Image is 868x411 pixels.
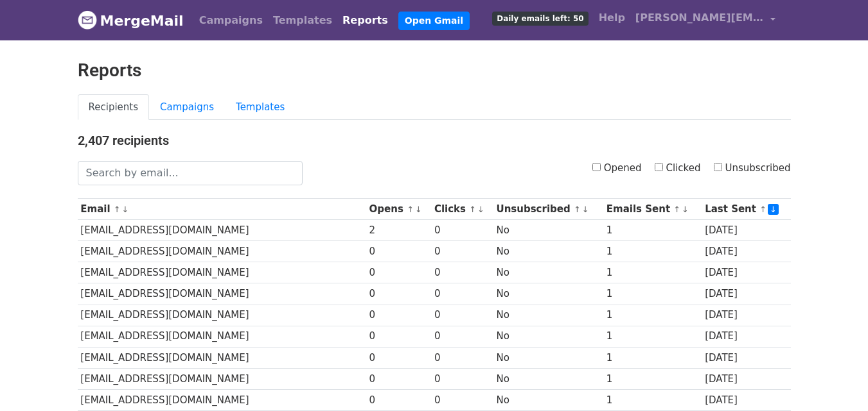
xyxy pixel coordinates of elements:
th: Opens [366,199,431,220]
a: Reports [337,8,393,33]
a: ↓ [768,204,779,215]
td: [DATE] [702,347,790,368]
td: No [493,262,603,283]
td: 0 [431,283,493,305]
a: ↑ [407,205,414,214]
a: ↓ [582,205,589,214]
td: [DATE] [702,220,790,241]
span: Daily emails left: 50 [492,12,588,26]
a: Campaigns [149,94,225,121]
a: ↓ [122,205,129,214]
td: 1 [603,305,702,326]
a: Daily emails left: 50 [487,5,593,31]
a: Templates [225,94,296,121]
td: [DATE] [702,389,790,410]
td: 1 [603,262,702,283]
a: ↑ [673,205,680,214]
td: No [493,241,603,262]
a: [PERSON_NAME][EMAIL_ADDRESS][DOMAIN_NAME] [630,5,781,35]
td: 0 [366,283,431,305]
td: 0 [431,368,493,389]
input: Clicked [655,163,663,171]
img: MergeMail logo [78,10,97,29]
span: [PERSON_NAME][EMAIL_ADDRESS][DOMAIN_NAME] [635,10,764,26]
td: [EMAIL_ADDRESS][DOMAIN_NAME] [78,220,366,241]
td: 0 [431,262,493,283]
td: 0 [366,305,431,326]
input: Opened [592,163,601,171]
td: [DATE] [702,283,790,305]
td: [DATE] [702,305,790,326]
td: 1 [603,368,702,389]
td: No [493,220,603,241]
td: No [493,368,603,389]
td: 0 [431,326,493,347]
td: [EMAIL_ADDRESS][DOMAIN_NAME] [78,326,366,347]
a: Help [594,5,630,31]
td: 0 [366,347,431,368]
td: 1 [603,389,702,410]
th: Emails Sent [603,199,702,220]
td: [EMAIL_ADDRESS][DOMAIN_NAME] [78,347,366,368]
a: ↑ [574,205,581,214]
td: 0 [431,305,493,326]
label: Clicked [655,161,701,176]
td: 1 [603,283,702,305]
td: 0 [431,347,493,368]
a: ↑ [114,205,121,214]
label: Unsubscribed [714,161,791,176]
input: Search by email... [78,161,303,185]
label: Opened [592,161,642,176]
td: 1 [603,326,702,347]
td: [EMAIL_ADDRESS][DOMAIN_NAME] [78,241,366,262]
a: ↑ [759,205,766,214]
th: Clicks [431,199,493,220]
td: No [493,389,603,410]
td: [EMAIL_ADDRESS][DOMAIN_NAME] [78,389,366,410]
td: 1 [603,347,702,368]
td: No [493,305,603,326]
td: [DATE] [702,368,790,389]
a: Recipients [78,94,150,121]
td: 0 [366,241,431,262]
h4: 2,407 recipients [78,133,791,148]
td: 1 [603,220,702,241]
td: 2 [366,220,431,241]
td: No [493,283,603,305]
td: [DATE] [702,262,790,283]
td: 0 [366,368,431,389]
td: [EMAIL_ADDRESS][DOMAIN_NAME] [78,283,366,305]
a: Templates [268,8,337,33]
a: ↓ [415,205,422,214]
td: 0 [366,389,431,410]
td: 1 [603,241,702,262]
td: [DATE] [702,326,790,347]
a: ↓ [682,205,689,214]
td: No [493,326,603,347]
th: Unsubscribed [493,199,603,220]
td: [EMAIL_ADDRESS][DOMAIN_NAME] [78,262,366,283]
td: No [493,347,603,368]
td: 0 [366,326,431,347]
td: [EMAIL_ADDRESS][DOMAIN_NAME] [78,368,366,389]
h2: Reports [78,60,791,81]
td: [EMAIL_ADDRESS][DOMAIN_NAME] [78,305,366,326]
a: ↓ [477,205,484,214]
a: ↑ [469,205,476,214]
a: MergeMail [78,7,184,34]
th: Last Sent [702,199,790,220]
th: Email [78,199,366,220]
input: Unsubscribed [714,163,722,171]
td: 0 [431,220,493,241]
td: 0 [431,389,493,410]
a: Open Gmail [398,12,470,30]
td: 0 [431,241,493,262]
a: Campaigns [194,8,268,33]
td: 0 [366,262,431,283]
td: [DATE] [702,241,790,262]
